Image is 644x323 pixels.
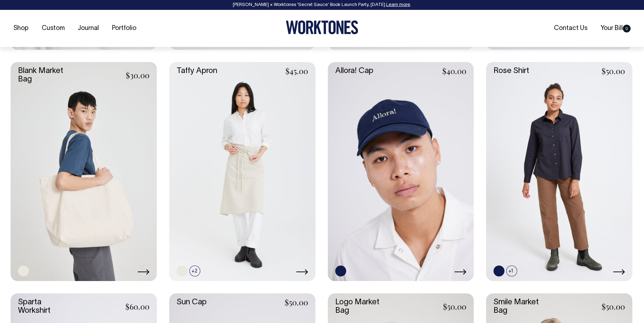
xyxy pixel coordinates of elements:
span: +1 [506,266,517,276]
a: Custom [39,23,67,34]
a: Shop [11,23,31,34]
span: 0 [623,25,631,32]
a: Contact Us [551,23,590,34]
a: Portfolio [109,23,139,34]
a: Learn more [386,3,410,7]
a: Journal [75,23,102,34]
span: +2 [189,266,200,276]
div: [PERSON_NAME] × Worktones ‘Secret Sauce’ Book Launch Party, [DATE]. . [7,2,637,7]
a: Your Bill0 [598,23,633,34]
